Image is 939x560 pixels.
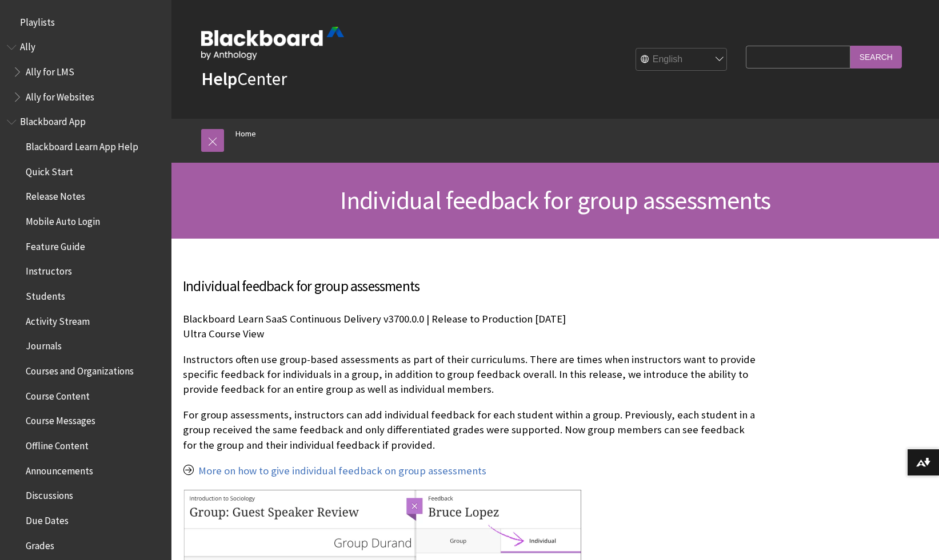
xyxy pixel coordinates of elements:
[183,276,758,297] h3: Individual feedback for group assessments
[183,312,566,340] span: Blackboard Learn SaaS Continuous Delivery v3700.0.0 | Release to Production [DATE] Ultra Course View
[340,184,770,216] span: Individual feedback for group assessments
[183,408,758,453] p: For group assessments, instructors can add individual feedback for each student within a group. P...
[20,38,35,53] span: Ally
[20,112,86,128] span: Blackboard App
[20,13,55,28] span: Playlists
[26,62,74,78] span: Ally for LMS
[26,312,90,327] span: Activity Stream
[235,127,256,141] a: Home
[26,287,65,302] span: Students
[26,262,72,277] span: Instructors
[26,486,73,501] span: Discussions
[26,386,90,402] span: Course Content
[26,187,85,203] span: Release Notes
[183,352,758,397] p: Instructors often use group-based assessments as part of their curriculums. There are times when ...
[201,67,287,90] a: HelpCenter
[26,511,69,526] span: Due Dates
[7,38,165,107] nav: Book outline for Anthology Ally Help
[26,212,100,227] span: Mobile Auto Login
[636,49,728,71] select: Site Language Selector
[26,162,73,178] span: Quick Start
[26,87,94,103] span: Ally for Websites
[26,436,89,452] span: Offline Content
[850,46,902,68] input: Search
[201,67,237,90] strong: Help
[26,237,85,252] span: Feature Guide
[7,13,165,32] nav: Book outline for Playlists
[26,361,134,377] span: Courses and Organizations
[198,464,486,478] a: More on how to give individual feedback on group assessments
[26,461,93,477] span: Announcements
[26,412,95,427] span: Course Messages
[201,27,344,60] img: Blackboard by Anthology
[26,337,62,352] span: Journals
[26,137,138,152] span: Blackboard Learn App Help
[26,536,54,551] span: Grades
